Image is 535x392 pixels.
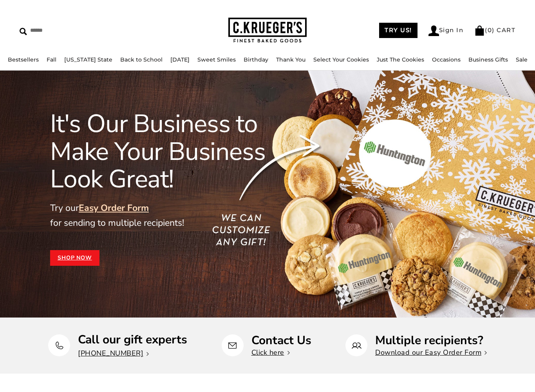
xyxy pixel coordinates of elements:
[352,341,361,350] img: Multiple recipients?
[47,56,56,63] a: Fall
[244,56,268,63] a: Birthday
[377,56,424,63] a: Just The Cookies
[428,25,439,36] img: Account
[468,56,508,63] a: Business Gifts
[50,201,299,230] p: Try our for sending to multiple recipients!
[170,56,190,63] a: [DATE]
[54,341,64,350] img: Call our gift experts
[197,56,236,63] a: Sweet Smiles
[428,25,464,36] a: Sign In
[120,56,163,63] a: Back to School
[276,56,305,63] a: Thank You
[50,250,99,266] a: Shop Now
[251,334,311,347] p: Contact Us
[78,348,149,358] a: [PHONE_NUMBER]
[64,56,112,63] a: [US_STATE] State
[516,56,528,63] a: Sale
[432,56,461,63] a: Occasions
[379,23,418,38] a: TRY US!
[474,26,515,34] a: (0) CART
[488,26,492,34] span: 0
[375,348,487,357] a: Download our Easy Order Form
[78,334,187,346] p: Call our gift experts
[79,202,149,214] a: Easy Order Form
[50,110,299,193] h1: It's Our Business to Make Your Business Look Great!
[474,25,485,36] img: Bag
[8,56,39,63] a: Bestsellers
[228,18,307,43] img: C.KRUEGER'S
[375,334,487,347] p: Multiple recipients?
[251,348,290,357] a: Click here
[313,56,369,63] a: Select Your Cookies
[20,28,27,35] img: Search
[228,341,237,350] img: Contact Us
[20,24,135,36] input: Search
